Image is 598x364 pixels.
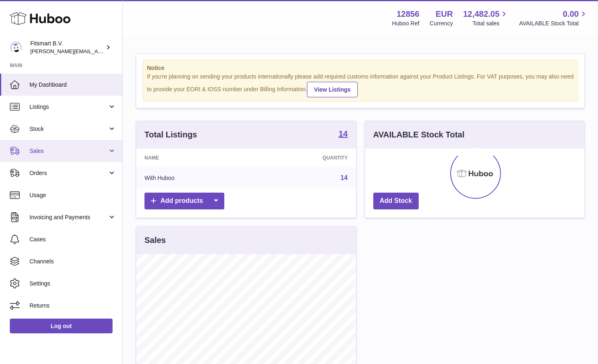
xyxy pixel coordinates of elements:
a: Add Stock [373,193,419,209]
h3: AVAILABLE Stock Total [373,129,465,140]
span: Returns [29,302,116,310]
span: Listings [29,103,108,111]
strong: EUR [436,9,453,20]
div: If you're planning on sending your products internationally please add required customs informati... [147,73,574,97]
span: Settings [29,280,116,288]
th: Name [136,148,252,167]
span: [PERSON_NAME][EMAIL_ADDRESS][DOMAIN_NAME] [30,48,164,54]
span: Usage [29,191,116,199]
td: With Huboo [136,167,252,189]
div: Fitsmart B.V. [30,40,104,55]
span: My Dashboard [29,81,116,89]
img: jonathan@leaderoo.com [10,41,22,54]
a: Add products [144,193,224,209]
a: Log out [10,319,113,333]
span: Total sales [472,20,509,27]
span: 12,482.05 [463,9,499,20]
h3: Total Listings [144,129,197,140]
h3: Sales [144,235,166,246]
span: Cases [29,236,116,243]
a: 12,482.05 Total sales [463,9,509,27]
strong: 14 [338,130,348,138]
span: Invoicing and Payments [29,213,108,221]
a: 14 [338,130,348,139]
span: Sales [29,147,108,155]
div: Huboo Ref [392,20,420,27]
span: Orders [29,169,108,177]
span: 0.00 [563,9,579,20]
a: 0.00 AVAILABLE Stock Total [519,9,588,27]
div: Currency [430,20,453,27]
strong: 12856 [397,9,420,20]
span: Channels [29,258,116,265]
span: Stock [29,125,108,133]
span: AVAILABLE Stock Total [519,20,588,27]
a: View Listings [307,82,357,97]
a: 14 [341,174,348,181]
th: Quantity [252,148,356,167]
strong: Notice [147,64,574,72]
